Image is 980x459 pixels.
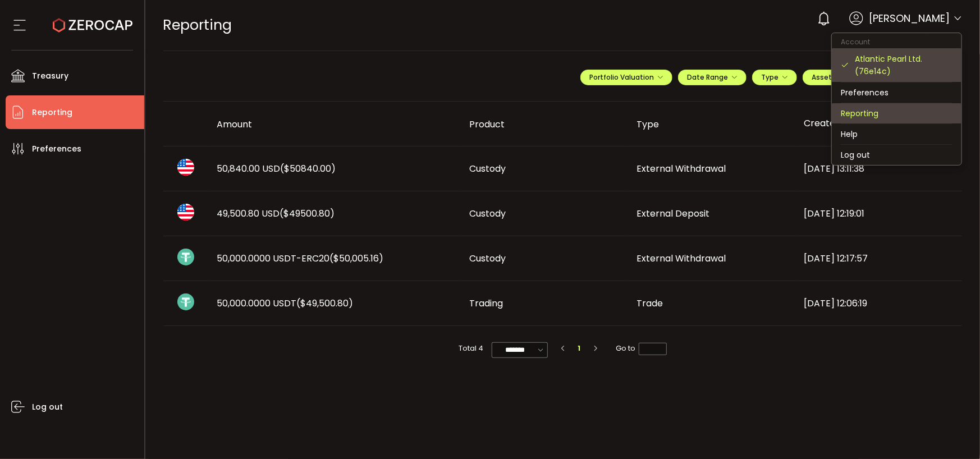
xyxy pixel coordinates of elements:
span: Trade [637,297,663,310]
button: Asset [803,70,850,85]
span: External Deposit [637,207,710,220]
span: Total 4 [459,342,483,355]
span: Log out [32,399,63,415]
span: 49,500.80 USD [217,207,335,220]
span: 50,000.0000 USDT [217,297,354,310]
li: Log out [832,145,961,165]
span: Treasury [32,68,68,84]
div: Atlantic Pearl Ltd. (76e14c) [855,53,952,77]
div: Created At [795,114,963,134]
button: Date Range [678,70,747,85]
span: ($49,500.80) [297,297,354,310]
span: Date Range [687,72,738,82]
div: [DATE] 12:19:01 [795,207,963,220]
img: usdt_portfolio.svg [177,249,194,265]
div: Amount [208,118,461,131]
span: Custody [470,162,506,175]
span: 50,000.0000 USDT-ERC20 [217,252,384,265]
li: Help [832,124,961,144]
div: [DATE] 13:11:38 [795,162,963,175]
div: Type [628,118,795,131]
li: Preferences [832,82,961,103]
span: Portfolio Valuation [589,72,663,82]
li: 1 [573,342,585,355]
span: ($49500.80) [280,207,335,220]
span: Account [832,37,879,47]
span: ($50840.00) [281,162,336,175]
span: Asset [812,72,832,82]
iframe: Chat Widget [924,405,980,459]
span: Go to [616,342,667,355]
li: Reporting [832,103,961,123]
span: [PERSON_NAME] [869,11,950,26]
button: Portfolio Valuation [580,70,672,85]
img: usdt_portfolio.svg [177,293,194,310]
img: usd_portfolio.svg [177,159,194,176]
div: Product [461,118,628,131]
div: [DATE] 12:17:57 [795,252,963,265]
button: Type [752,70,797,85]
img: usd_portfolio.svg [177,204,194,221]
span: Reporting [32,104,72,121]
span: Preferences [32,141,81,157]
span: Reporting [163,15,232,35]
span: Trading [470,297,503,310]
span: Custody [470,252,506,265]
span: 50,840.00 USD [217,162,336,175]
span: External Withdrawal [637,252,726,265]
span: External Withdrawal [637,162,726,175]
span: ($50,005.16) [330,252,384,265]
span: Custody [470,207,506,220]
span: Type [761,72,788,82]
div: [DATE] 12:06:19 [795,297,963,310]
span: Atlantic Pearl Ltd. (76e14c) [842,31,962,44]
